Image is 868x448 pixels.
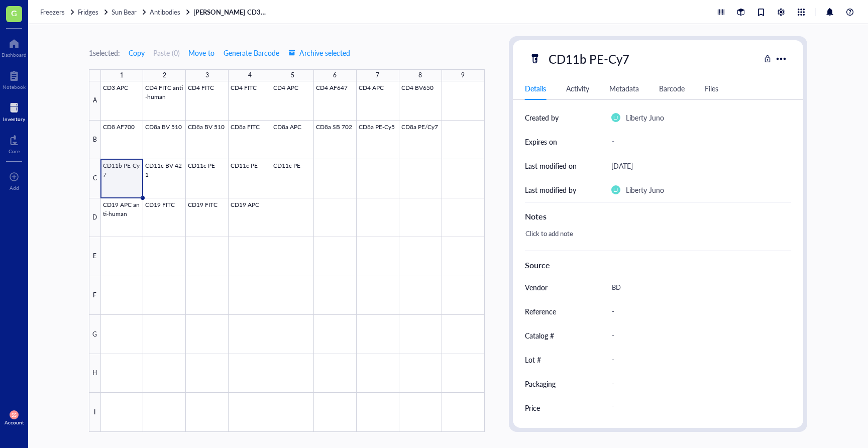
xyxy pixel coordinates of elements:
a: Dashboard [2,36,27,58]
div: Notebook [3,84,26,90]
div: 2 [163,69,166,81]
div: - [607,373,788,394]
div: Click to add note [521,227,788,251]
div: Dashboard [2,52,27,58]
div: E [89,237,101,276]
span: SS [12,412,16,418]
div: I [89,393,101,432]
div: Catalog # [525,330,554,341]
button: Archive selected [288,45,351,61]
button: Copy [128,45,145,61]
div: Account [5,419,24,425]
div: Last modified by [525,184,576,195]
span: Fridges [78,7,98,17]
div: Lot # [525,354,541,365]
div: Vendor [525,282,548,293]
div: 3 [205,69,209,81]
div: Details [525,83,546,94]
a: Fridges [78,8,110,17]
a: Core [9,132,20,154]
div: C [89,159,101,198]
div: Inventory [3,116,25,122]
span: Sun Bear [112,7,137,17]
span: Generate Barcode [224,49,279,57]
div: 5 [291,69,294,81]
div: Created by [525,112,559,123]
div: - [607,133,788,151]
div: Add [10,185,19,191]
div: Notes [525,210,792,222]
div: Activity [566,83,589,94]
div: - [607,325,788,346]
span: G [11,7,17,19]
a: [PERSON_NAME] CD3- CD19 [193,8,269,17]
div: Liberty Juno [626,184,664,196]
div: BD [607,277,788,298]
div: 4 [248,69,252,81]
button: Generate Barcode [223,45,280,61]
div: G [89,315,101,354]
div: Last modified on [525,160,577,171]
button: Move to [188,45,215,61]
button: Paste (0) [153,45,180,61]
div: CD11b PE-Cy7 [544,48,634,69]
div: Reference [525,306,556,317]
span: Move to [188,49,214,57]
div: Packaging [525,378,556,389]
div: Source [525,259,792,271]
div: 6 [333,69,337,81]
span: Freezers [40,7,65,17]
div: Metadata [609,83,639,94]
a: Notebook [3,68,26,90]
span: Copy [129,49,145,57]
div: 8 [418,69,422,81]
div: D [89,198,101,238]
div: Liberty Juno [626,111,664,124]
div: Files [705,83,718,94]
span: Antibodies [150,7,180,17]
div: 1 [120,69,124,81]
div: B [89,121,101,160]
div: Barcode [659,83,685,94]
a: Freezers [40,8,76,17]
span: Archive selected [288,49,350,57]
a: Inventory [3,100,25,122]
div: 7 [376,69,379,81]
div: 9 [461,69,465,81]
div: 1 selected: [89,47,120,58]
div: - [607,399,784,417]
a: Sun BearAntibodies [112,8,191,17]
span: LJ [613,115,618,121]
div: F [89,276,101,315]
div: Expires on [525,136,557,147]
div: Core [9,148,20,154]
div: Price [525,402,540,413]
div: H [89,354,101,393]
div: - [607,349,788,370]
div: - [607,301,788,322]
div: A [89,81,101,121]
div: [DATE] [611,160,633,172]
span: LJ [613,187,618,193]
